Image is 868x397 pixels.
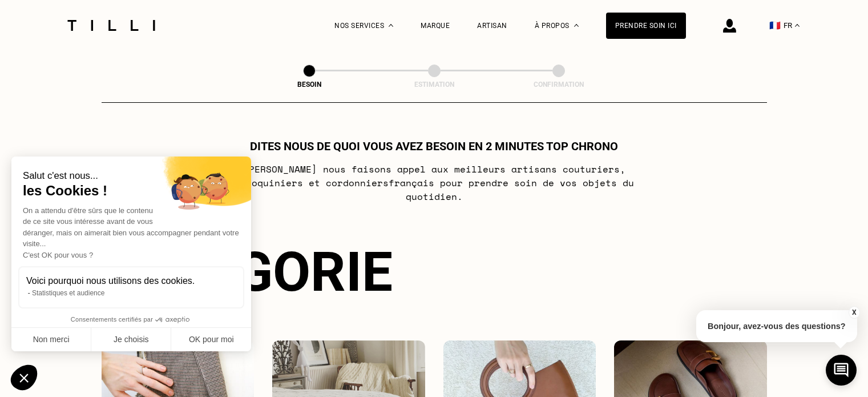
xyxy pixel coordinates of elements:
a: Artisan [477,22,507,30]
a: Prendre soin ici [606,13,686,39]
img: Menu déroulant [389,24,393,27]
p: [PERSON_NAME] nous faisons appel aux meilleurs artisans couturiers , maroquiniers et cordonniers ... [208,162,660,203]
a: Marque [421,22,450,30]
img: icône connexion [723,19,736,33]
img: menu déroulant [795,24,800,27]
img: Menu déroulant à propos [574,24,579,27]
h1: Dites nous de quoi vous avez besoin en 2 minutes top chrono [250,139,618,153]
div: Besoin [252,81,366,89]
button: X [848,306,859,319]
img: Logo du service de couturière Tilli [63,20,159,31]
div: Catégorie [102,240,767,304]
div: Estimation [377,81,491,89]
p: Bonjour, avez-vous des questions? [696,310,857,342]
div: Confirmation [502,81,616,89]
span: 🇫🇷 [769,20,781,31]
